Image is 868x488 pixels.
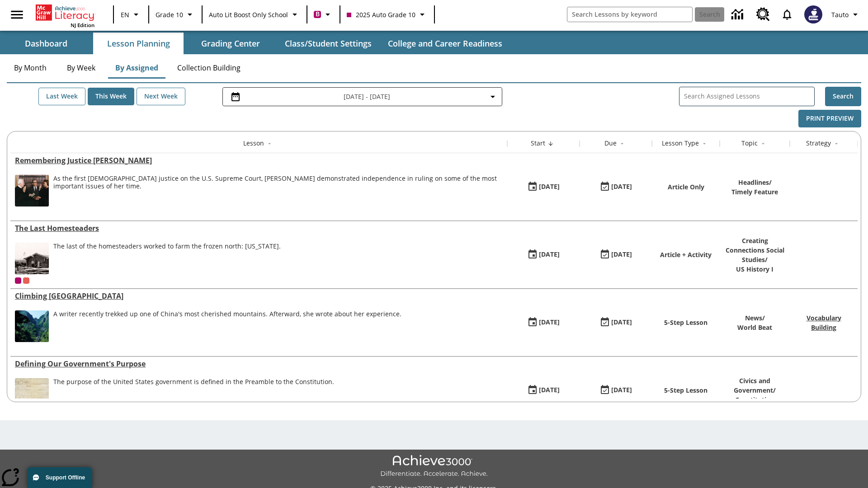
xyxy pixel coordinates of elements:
[170,57,248,79] button: Collection Building
[264,138,275,149] button: Sort
[596,314,635,331] button: 06/30/26: Last day the lesson can be accessed
[724,376,785,395] p: Civics and Government /
[15,155,503,165] div: Remembering Justice O'Connor
[758,138,769,149] button: Sort
[799,3,828,26] button: Select a new avatar
[15,175,49,206] img: Chief Justice Warren Burger, wearing a black robe, holds up his right hand and faces Sandra Day O...
[7,57,54,79] button: By Month
[828,6,864,23] button: Profile/Settings
[53,310,401,342] div: A writer recently trekked up one of China's most cherished mountains. Afterward, she wrote about ...
[524,314,563,331] button: 07/22/25: First time the lesson was available
[668,182,704,192] p: Article Only
[539,181,560,192] div: [DATE]
[825,87,861,106] button: Search
[737,313,772,323] p: News /
[316,9,320,20] span: B
[381,33,509,54] button: College and Career Readiness
[36,3,94,28] div: Home
[15,378,49,410] img: This historic document written in calligraphic script on aged parchment, is the Preamble of the C...
[539,385,560,396] div: [DATE]
[15,223,503,233] a: The Last Homesteaders, Lessons
[567,7,692,22] input: search field
[804,5,822,23] img: Avatar
[46,474,85,481] span: Support Offline
[15,359,503,369] a: Defining Our Government's Purpose, Lessons
[726,2,751,27] a: Data Center
[798,110,861,127] button: Print Preview
[38,88,85,105] button: Last Week
[278,33,379,54] button: Class/Student Settings
[545,138,556,149] button: Sort
[731,187,778,197] p: Timely Feature
[152,6,199,23] button: Grade: Grade 10, Select a grade
[23,277,29,284] div: OL 2025 Auto Grade 11
[93,33,184,54] button: Lesson Planning
[53,243,281,274] div: The last of the homesteaders worked to farm the frozen north: Alaska.
[684,90,814,103] input: Search Assigned Lessons
[117,6,146,23] button: Language: EN, Select a language
[53,175,503,190] div: As the first [DEMOGRAPHIC_DATA] justice on the U.S. Supreme Court, [PERSON_NAME] demonstrated ind...
[88,88,134,105] button: This Week
[156,10,183,19] span: Grade 10
[596,246,635,263] button: 08/24/25: Last day the lesson can be accessed
[604,139,617,148] div: Due
[611,385,632,396] div: [DATE]
[775,3,799,26] a: Notifications
[731,178,778,187] p: Headlines /
[539,317,560,328] div: [DATE]
[53,243,281,250] div: The last of the homesteaders worked to farm the frozen north: [US_STATE].
[831,138,842,149] button: Sort
[58,57,104,79] button: By Week
[524,382,563,399] button: 07/01/25: First time the lesson was available
[15,291,503,301] a: Climbing Mount Tai, Lessons
[15,277,21,284] div: Current Class
[741,139,758,148] div: Topic
[205,6,304,23] button: School: Auto Lit Boost only School, Select your school
[1,33,91,54] button: Dashboard
[660,250,712,259] p: Article + Activity
[524,178,563,196] button: 08/24/25: First time the lesson was available
[15,291,503,301] div: Climbing Mount Tai
[596,178,635,196] button: 08/24/25: Last day the lesson can be accessed
[15,359,503,369] div: Defining Our Government's Purpose
[596,382,635,399] button: 03/31/26: Last day the lesson can be accessed
[209,10,288,19] span: Auto Lit Boost only School
[617,138,627,149] button: Sort
[4,1,30,28] button: Open side menu
[611,249,632,260] div: [DATE]
[185,33,276,54] button: Grading Center
[226,91,498,102] button: Select the date range menu item
[71,22,94,28] span: NJ Edition
[524,246,563,263] button: 08/24/25: First time the lesson was available
[53,378,334,386] div: The purpose of the United States government is defined in the Preamble to the Constitution.
[344,92,390,101] span: [DATE] - [DATE]
[487,91,498,102] svg: Collapse Date Range Filter
[15,155,503,165] a: Remembering Justice O'Connor, Lessons
[53,378,334,410] div: The purpose of the United States government is defined in the Preamble to the Constitution.
[243,139,264,148] div: Lesson
[137,88,185,105] button: Next Week
[724,236,785,264] p: Creating Connections Social Studies /
[737,323,772,332] p: World Beat
[831,10,849,19] span: Tauto
[15,243,49,274] img: Black and white photo from the early 20th century of a couple in front of a log cabin with a hors...
[310,6,337,23] button: Boost Class color is violet red. Change class color
[53,175,503,206] div: As the first female justice on the U.S. Supreme Court, Sandra Day O'Connor demonstrated independe...
[108,57,165,79] button: By Assigned
[380,455,488,478] img: Achieve3000 Differentiate Accelerate Achieve
[806,139,831,148] div: Strategy
[531,139,545,148] div: Start
[15,310,49,342] img: 6000 stone steps to climb Mount Tai in Chinese countryside
[121,10,129,19] span: EN
[347,10,415,19] span: 2025 Auto Grade 10
[539,249,560,260] div: [DATE]
[724,264,785,274] p: US History I
[807,314,841,332] a: Vocabulary Building
[751,2,775,27] a: Resource Center, Will open in new tab
[27,467,92,488] button: Support Offline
